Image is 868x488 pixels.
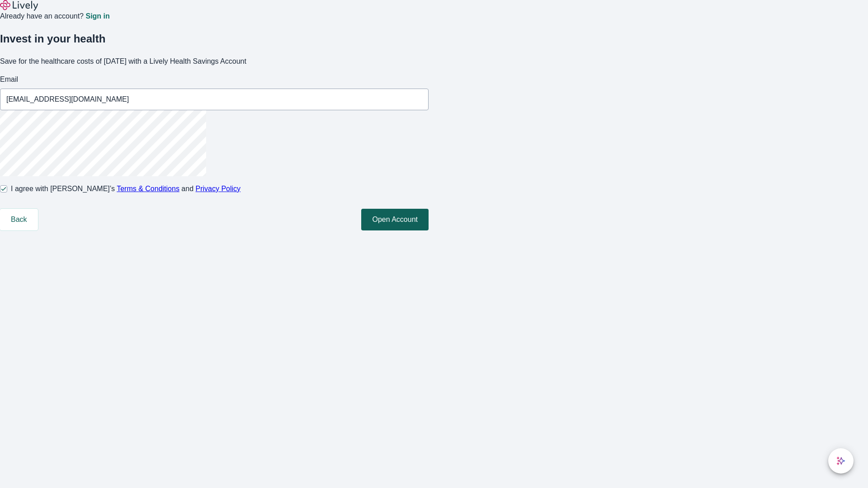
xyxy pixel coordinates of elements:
a: Sign in [85,13,109,20]
a: Privacy Policy [196,185,241,192]
svg: Lively AI Assistant [836,456,845,465]
button: chat [828,448,854,474]
button: Open Account [361,209,429,230]
a: Terms & Conditions [117,185,179,192]
span: I agree with [PERSON_NAME]’s and [11,183,241,194]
